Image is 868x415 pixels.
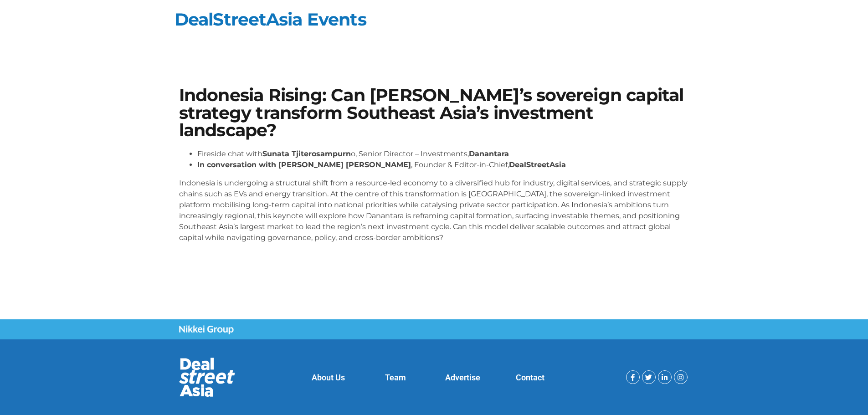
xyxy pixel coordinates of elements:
a: DealStreetAsia Events [175,9,366,30]
strong: Sunata Tjiterosampurn [262,149,351,158]
a: Contact [516,373,544,382]
p: Indonesia is undergoing a structural shift from a resource-led economy to a diversified hub for i... [179,178,689,243]
a: About Us [312,373,345,382]
strong: Danantara [469,149,509,158]
strong: In conversation with [PERSON_NAME] [PERSON_NAME] [197,160,411,169]
li: , Founder & Editor-in-Chief, [197,159,689,170]
li: Fireside chat with o, Senior Director – Investments, [197,149,689,159]
strong: DealStreetAsia [509,160,566,169]
h1: Indonesia Rising: Can [PERSON_NAME]’s sovereign capital strategy transform Southeast Asia’s inves... [179,87,689,139]
a: Team [385,373,406,382]
a: Advertise [445,373,480,382]
img: Nikkei Group [179,325,234,334]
